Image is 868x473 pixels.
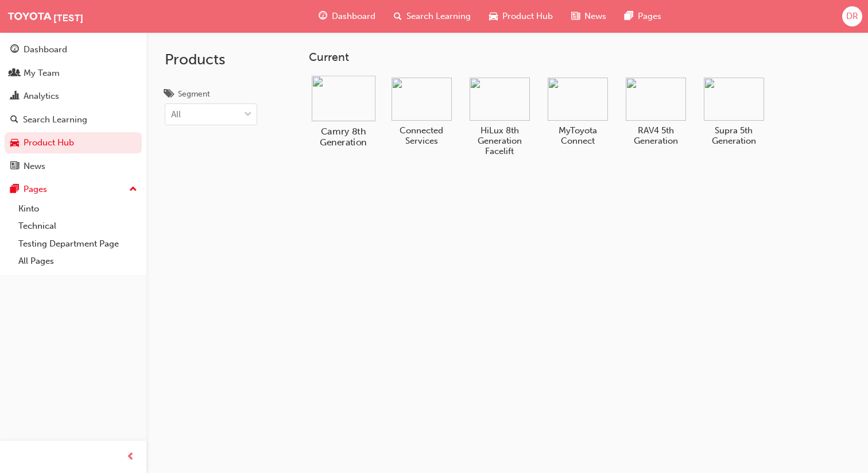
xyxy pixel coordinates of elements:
img: d220b721-0a6d-46d8-abe0-8d2c0d8dc200.jpg [470,78,530,121]
img: Trak [6,9,138,24]
h5: RAV4 5th Generation [626,125,686,146]
img: 9c49499b-a3f5-4773-84f4-e8abd12cc807.png [392,78,452,121]
a: Dashboard [5,39,142,60]
div: Analytics [24,90,59,103]
h5: Camry 8th Generation [312,126,375,148]
a: Product Hub [5,132,142,153]
span: people-icon [10,68,19,79]
span: chart-icon [10,91,19,102]
span: pages-icon [10,184,19,195]
button: Pages [5,179,142,200]
span: car-icon [10,138,19,148]
a: Supra 5th Generation [699,73,768,150]
span: news-icon [571,9,580,24]
div: Search Learning [23,113,87,126]
span: pages-icon [625,9,633,24]
span: guage-icon [319,9,327,24]
span: car-icon [489,9,498,24]
a: news-iconNews [562,5,615,28]
div: Pages [24,183,47,196]
h5: MyToyota Connect [548,125,608,146]
span: up-icon [129,182,137,197]
div: All [171,108,181,121]
img: 3c6b5f73-34a8-45ae-84c1-06de76358b3b.png [548,78,608,121]
div: DashboardMy TeamAnalyticsSearch LearningProduct HubNews [5,39,142,176]
h3: Current [309,51,850,64]
a: Kinto [14,200,142,218]
div: My Team [24,67,60,80]
span: Pages [638,10,661,23]
a: Testing Department Page [14,235,142,253]
span: Search Learning [406,10,471,23]
button: DR [842,6,862,26]
h5: Supra 5th Generation [704,125,764,146]
a: pages-iconPages [615,5,671,28]
a: guage-iconDashboard [309,5,385,28]
a: Technical [14,217,142,235]
a: Search Learning [5,109,142,130]
span: Dashboard [332,10,375,23]
span: prev-icon [126,450,135,464]
span: guage-icon [10,45,19,55]
a: search-iconSearch Learning [385,5,480,28]
h2: Products [165,51,257,69]
span: Product Hub [502,10,553,23]
span: search-icon [394,9,402,24]
span: search-icon [10,115,18,125]
span: down-icon [244,107,252,122]
span: tags-icon [165,90,173,100]
a: Connected Services [387,73,456,150]
span: News [584,10,606,23]
a: All Pages [14,252,142,270]
span: news-icon [10,161,19,172]
span: DR [846,10,858,23]
a: My Team [5,63,142,84]
img: a00b695a-fae6-4b2e-b241-2dd5bcc66e31.jpg [626,78,686,121]
a: News [5,156,142,177]
a: MyToyota Connect [543,73,612,150]
a: car-iconProduct Hub [480,5,562,28]
div: News [24,160,45,173]
a: RAV4 5th Generation [621,73,690,150]
h5: HiLux 8th Generation Facelift [470,125,530,156]
h5: Connected Services [392,125,452,146]
img: bef5caf1-4fd6-4f70-a083-9f30b8f55021.jpg [704,78,764,121]
a: HiLux 8th Generation Facelift [465,73,534,160]
div: Segment [178,89,210,100]
div: Dashboard [24,43,67,56]
a: Analytics [5,86,142,107]
img: b94ac124-a1aa-4218-9268-a50a0beaa54c.jpg [312,75,375,121]
a: Camry 8th Generation [309,73,378,150]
